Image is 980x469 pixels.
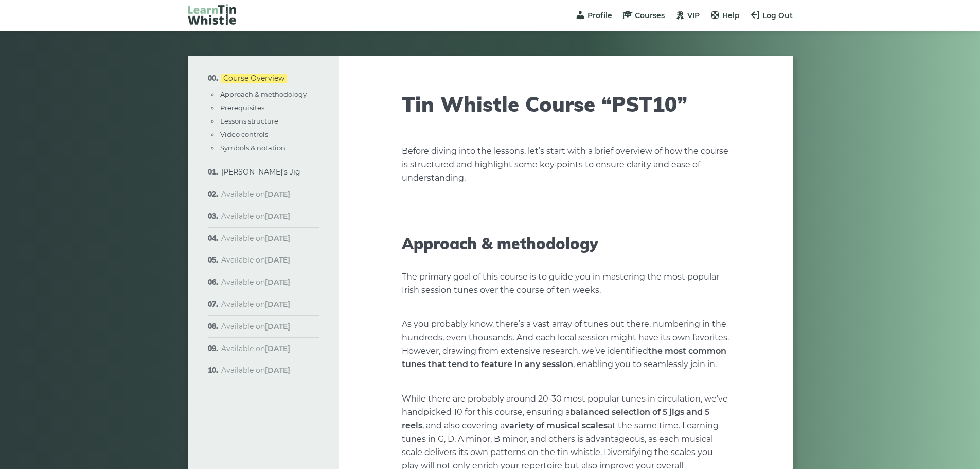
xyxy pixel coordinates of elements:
[220,144,286,152] a: Symbols & notation
[221,212,290,221] span: Available on
[750,11,793,20] a: Log Out
[265,344,290,353] strong: [DATE]
[220,90,307,98] a: Approach & methodology
[402,318,730,371] p: As you probably know, there’s a vast array of tunes out there, numbering in the hundreds, even th...
[220,130,268,138] a: Video controls
[575,11,612,20] a: Profile
[221,189,290,199] span: Available on
[265,300,290,309] strong: [DATE]
[505,421,608,430] strong: variety of musical scales
[221,322,290,331] span: Available on
[635,11,665,20] span: Courses
[587,11,612,20] span: Profile
[265,366,290,375] strong: [DATE]
[722,11,740,20] span: Help
[265,255,290,265] strong: [DATE]
[710,11,740,20] a: Help
[402,234,730,253] h2: Approach & methodology
[221,366,290,375] span: Available on
[220,103,264,112] a: Prerequisites
[402,92,730,116] h1: Tin Whistle Course “PST10”
[221,277,290,287] span: Available on
[265,277,290,287] strong: [DATE]
[675,11,700,20] a: VIP
[265,234,290,243] strong: [DATE]
[265,322,290,331] strong: [DATE]
[188,4,236,25] img: LearnTinWhistle.com
[221,234,290,243] span: Available on
[221,167,300,177] a: [PERSON_NAME]’s Jig
[622,11,665,20] a: Courses
[265,212,290,221] strong: [DATE]
[402,270,730,297] p: The primary goal of this course is to guide you in mastering the most popular Irish session tunes...
[402,145,730,185] p: Before diving into the lessons, let’s start with a brief overview of how the course is structured...
[221,255,290,265] span: Available on
[221,344,290,353] span: Available on
[762,11,793,20] span: Log Out
[220,117,278,125] a: Lessons structure
[221,300,290,309] span: Available on
[687,11,700,20] span: VIP
[221,74,287,83] a: Course Overview
[265,189,290,199] strong: [DATE]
